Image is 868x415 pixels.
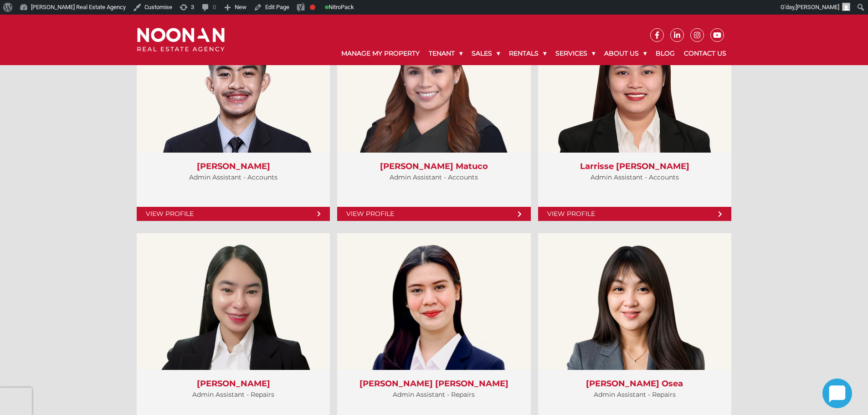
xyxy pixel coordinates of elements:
a: Contact Us [679,42,731,65]
h3: [PERSON_NAME] Osea [547,379,722,389]
p: Admin Assistant - Accounts [146,172,321,183]
p: Admin Assistant - Repairs [547,389,722,400]
a: View Profile [538,207,731,221]
h3: [PERSON_NAME] [146,379,321,389]
h3: [PERSON_NAME] Matuco [346,162,521,172]
p: Admin Assistant - Accounts [547,172,722,183]
h3: Larrisse [PERSON_NAME] [547,162,722,172]
img: Noonan Real Estate Agency [137,28,225,52]
a: View Profile [337,207,530,221]
p: Admin Assistant - Repairs [146,389,321,400]
h3: [PERSON_NAME] [146,162,321,172]
div: Focus keyphrase not set [310,5,315,10]
a: Sales [467,42,504,65]
a: Manage My Property [337,42,424,65]
p: Admin Assistant - Repairs [346,389,521,400]
a: About Us [600,42,651,65]
p: Admin Assistant - Accounts [346,172,521,183]
a: Rentals [504,42,551,65]
a: Blog [651,42,679,65]
a: Tenant [424,42,467,65]
a: View Profile [137,207,330,221]
a: Services [551,42,600,65]
h3: [PERSON_NAME] [PERSON_NAME] [346,379,521,389]
span: [PERSON_NAME] [796,4,839,10]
